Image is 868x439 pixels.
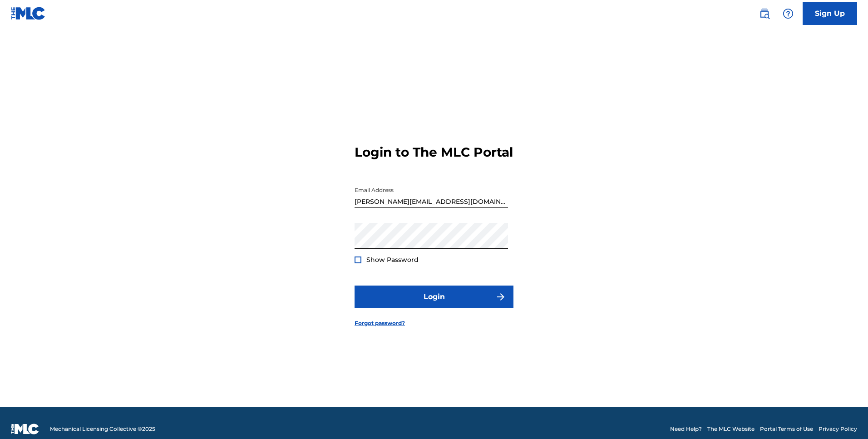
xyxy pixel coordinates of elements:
[11,424,39,434] img: logo
[11,7,46,20] img: MLC Logo
[670,425,702,433] a: Need Help?
[803,2,857,25] a: Sign Up
[355,319,405,327] a: Forgot password?
[819,425,857,433] a: Privacy Policy
[779,5,797,23] div: Help
[755,5,774,23] a: Public Search
[495,291,506,302] img: f7272a7cc735f4ea7f67.svg
[760,425,813,433] a: Portal Terms of Use
[50,425,155,433] span: Mechanical Licensing Collective © 2025
[366,256,419,264] span: Show Password
[759,8,770,19] img: search
[783,8,794,19] img: help
[707,425,755,433] a: The MLC Website
[355,286,513,308] button: Login
[355,144,513,160] h3: Login to The MLC Portal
